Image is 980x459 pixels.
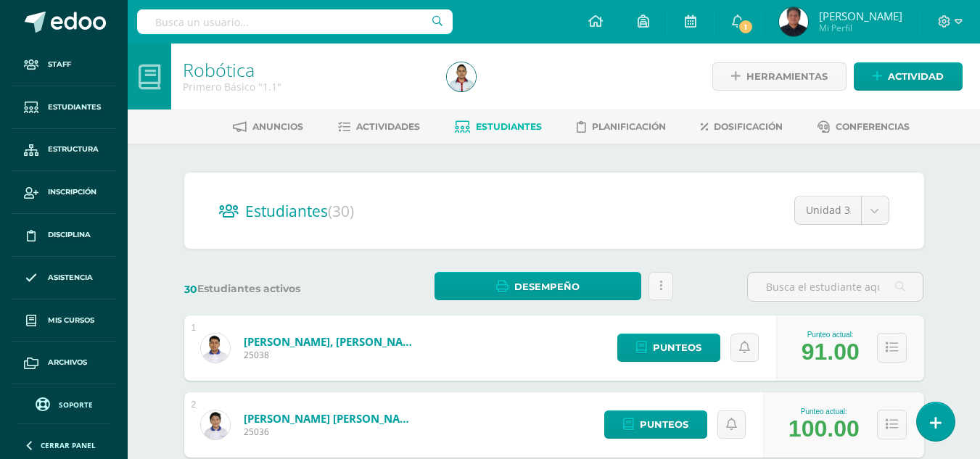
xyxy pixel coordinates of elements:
[447,62,476,91] img: c3efe4673e7e2750353020653e82772e.png
[59,400,93,410] span: Soporte
[888,63,944,90] span: Actividad
[854,62,963,91] a: Actividad
[12,342,116,384] a: Archivos
[779,7,808,36] img: dfb2445352bbaa30de7fa1c39f03f7f6.png
[184,282,361,296] label: Estudiantes activos
[12,214,116,257] a: Disciplina
[252,121,303,132] span: Anuncios
[17,394,110,413] a: Soporte
[183,80,429,94] div: Primero Básico '1.1'
[183,57,255,82] a: Robótica
[338,115,420,138] a: Actividades
[48,229,91,241] span: Disciplina
[183,59,429,80] h1: Robótica
[701,115,783,138] a: Dosificación
[184,283,197,296] span: 30
[746,63,828,90] span: Herramientas
[12,86,116,129] a: Estudiantes
[48,357,87,368] span: Archivos
[836,121,910,132] span: Conferencias
[806,197,850,224] span: Unidad 3
[48,59,71,70] span: Staff
[514,273,580,300] span: Desempeño
[476,121,542,132] span: Estudiantes
[12,44,116,86] a: Staff
[48,272,93,284] span: Asistencia
[244,411,418,426] a: [PERSON_NAME] [PERSON_NAME]
[48,315,94,326] span: Mis cursos
[233,115,303,138] a: Anuncios
[788,408,860,415] div: Punteo actual:
[802,331,860,339] div: Punteo actual:
[788,415,860,442] div: 100.00
[48,102,101,113] span: Estudiantes
[41,440,96,450] span: Cerrar panel
[819,22,902,34] span: Mi Perfil
[818,115,910,138] a: Conferencias
[48,144,99,155] span: Estructura
[356,121,420,132] span: Actividades
[12,257,116,299] a: Asistencia
[738,19,754,35] span: 1
[12,299,116,342] a: Mis cursos
[435,272,641,300] a: Desempeño
[12,171,116,214] a: Inscripción
[192,400,197,410] div: 2
[201,410,230,439] img: cea6f0c00fcf7808bfbd6f3cdc3165e8.png
[617,334,720,362] a: Punteos
[653,334,701,361] span: Punteos
[244,426,418,438] span: 25036
[12,129,116,172] a: Estructura
[244,349,418,361] span: 25038
[795,197,889,224] a: Unidad 3
[192,323,197,333] div: 1
[819,9,902,23] span: [PERSON_NAME]
[714,121,783,132] span: Dosificación
[48,186,96,198] span: Inscripción
[245,201,354,221] span: Estudiantes
[712,62,847,91] a: Herramientas
[244,334,418,349] a: [PERSON_NAME], [PERSON_NAME]
[137,9,453,34] input: Busca un usuario...
[577,115,666,138] a: Planificación
[802,339,860,365] div: 91.00
[328,201,354,221] span: (30)
[640,411,688,438] span: Punteos
[592,121,666,132] span: Planificación
[455,115,542,138] a: Estudiantes
[748,273,923,301] input: Busca el estudiante aquí...
[201,334,230,363] img: badcd48da43c3024d929e1e2bec5a316.png
[604,410,707,439] a: Punteos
